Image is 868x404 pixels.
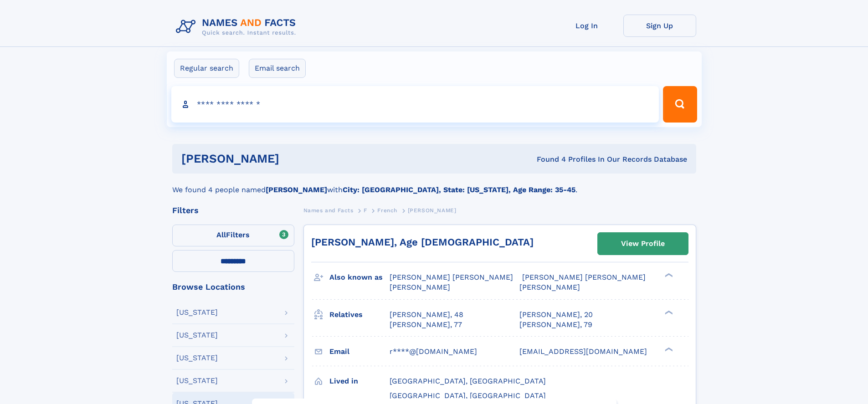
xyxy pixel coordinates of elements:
[390,391,546,400] span: [GEOGRAPHIC_DATA], [GEOGRAPHIC_DATA]
[176,309,218,316] div: [US_STATE]
[390,283,450,291] span: [PERSON_NAME]
[172,283,294,291] div: Browse Locations
[266,185,327,194] b: [PERSON_NAME]
[390,310,463,320] a: [PERSON_NAME], 48
[172,15,303,39] img: Logo Names and Facts
[663,346,673,352] div: ❯
[364,205,367,216] a: F
[216,230,226,239] span: All
[519,320,592,330] a: [PERSON_NAME], 79
[550,15,623,37] a: Log In
[598,233,688,255] a: View Profile
[377,207,397,214] span: French
[171,86,659,123] input: search input
[522,273,646,281] span: [PERSON_NAME] [PERSON_NAME]
[364,207,367,214] span: F
[390,320,462,330] a: [PERSON_NAME], 77
[663,309,673,315] div: ❯
[249,59,306,78] label: Email search
[172,174,696,195] div: We found 4 people named with .
[176,332,218,339] div: [US_STATE]
[329,344,390,359] h3: Email
[377,205,397,216] a: French
[311,236,534,248] a: [PERSON_NAME], Age [DEMOGRAPHIC_DATA]
[181,153,408,164] h1: [PERSON_NAME]
[172,206,294,215] div: Filters
[408,154,687,164] div: Found 4 Profiles In Our Records Database
[303,205,354,216] a: Names and Facts
[172,225,294,246] label: Filters
[329,270,390,285] h3: Also known as
[390,273,513,281] span: [PERSON_NAME] [PERSON_NAME]
[176,354,218,362] div: [US_STATE]
[519,283,580,291] span: [PERSON_NAME]
[519,310,593,320] a: [PERSON_NAME], 20
[621,233,665,254] div: View Profile
[329,373,390,389] h3: Lived in
[663,86,697,123] button: Search Button
[408,207,457,214] span: [PERSON_NAME]
[343,185,575,194] b: City: [GEOGRAPHIC_DATA], State: [US_STATE], Age Range: 35-45
[519,347,647,356] span: [EMAIL_ADDRESS][DOMAIN_NAME]
[329,307,390,322] h3: Relatives
[174,59,239,78] label: Regular search
[623,15,696,37] a: Sign Up
[176,377,218,384] div: [US_STATE]
[390,377,546,385] span: [GEOGRAPHIC_DATA], [GEOGRAPHIC_DATA]
[663,272,673,278] div: ❯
